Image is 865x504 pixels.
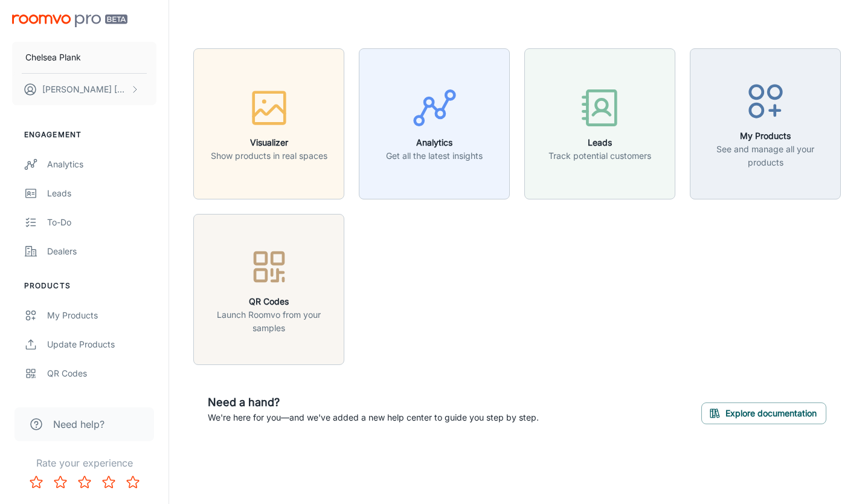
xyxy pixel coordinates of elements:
[47,158,156,171] div: Analytics
[121,470,145,494] button: Rate 5 star
[24,470,48,494] button: Rate 1 star
[53,417,105,431] span: Need help?
[386,136,483,149] h6: Analytics
[12,15,127,27] img: Roomvo PRO Beta
[211,136,327,149] h6: Visualizer
[690,48,841,199] button: My ProductsSee and manage all your products
[701,402,826,424] button: Explore documentation
[12,74,156,105] button: [PERSON_NAME] [PERSON_NAME]
[47,216,156,229] div: To-do
[193,214,344,365] button: QR CodesLaunch Roomvo from your samples
[548,149,651,163] p: Track potential customers
[208,394,539,411] h6: Need a hand?
[548,136,651,149] h6: Leads
[208,411,539,424] p: We're here for you—and we've added a new help center to guide you step by step.
[201,295,336,308] h6: QR Codes
[193,48,344,199] button: VisualizerShow products in real spaces
[201,308,336,335] p: Launch Roomvo from your samples
[10,456,159,470] p: Rate your experience
[211,149,327,163] p: Show products in real spaces
[42,83,127,96] p: [PERSON_NAME] [PERSON_NAME]
[47,245,156,258] div: Dealers
[47,367,156,380] div: QR Codes
[698,143,833,169] p: See and manage all your products
[524,117,675,129] a: LeadsTrack potential customers
[12,42,156,73] button: Chelsea Plank
[690,117,841,129] a: My ProductsSee and manage all your products
[25,51,81,64] p: Chelsea Plank
[359,48,510,199] button: AnalyticsGet all the latest insights
[47,338,156,351] div: Update Products
[47,309,156,322] div: My Products
[193,282,344,294] a: QR CodesLaunch Roomvo from your samples
[47,187,156,200] div: Leads
[701,406,826,418] a: Explore documentation
[359,117,510,129] a: AnalyticsGet all the latest insights
[48,470,72,494] button: Rate 2 star
[698,129,833,143] h6: My Products
[524,48,675,199] button: LeadsTrack potential customers
[97,470,121,494] button: Rate 4 star
[72,470,97,494] button: Rate 3 star
[386,149,483,163] p: Get all the latest insights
